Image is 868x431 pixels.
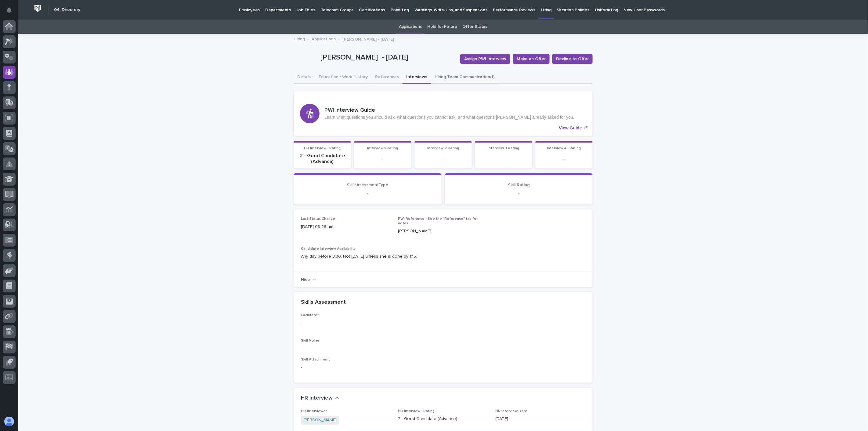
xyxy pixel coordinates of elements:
[403,71,431,84] button: Interviews
[54,7,80,13] h2: 04. Directory
[301,395,339,402] button: HR Interview
[342,35,394,42] p: [PERSON_NAME] - [DATE]
[304,147,341,150] span: HR Interview - Rating
[418,156,468,162] p: -
[547,147,581,150] span: Interview 4 - Rating
[517,56,546,62] span: Make an Offer
[301,299,346,306] h2: Skills Assessment
[539,156,589,162] p: -
[324,115,574,120] p: Learn what questions you should ask, what questions you cannot ask, and what questions [PERSON_NA...
[431,71,498,84] button: Hiring Team Communication (1)
[347,183,389,187] span: SkillsAsessmentType
[479,156,529,162] p: -
[464,56,506,62] span: Assign PWI Interview
[513,54,550,64] button: Make an Offer
[427,147,459,150] span: Interview 2 Rating
[399,20,422,34] a: Applications
[301,224,391,230] p: [DATE] 09:28 am
[367,147,398,150] span: Interview 1 Rating
[301,217,335,221] span: Last Status Change
[398,217,478,225] span: PWI Reference - See the "Reference" tab for notes
[371,71,403,84] button: References
[294,35,305,42] a: Hiring
[460,54,510,64] button: Assign PWI Interview
[301,313,319,317] span: Facilitator
[495,416,585,422] p: [DATE]
[3,4,16,16] button: Notifications
[303,417,337,423] a: [PERSON_NAME]
[301,409,327,413] span: HR Interviewer
[556,56,589,62] span: Decline to Offer
[32,3,43,14] img: Workspace Logo
[463,20,487,34] a: Offer Status
[3,415,16,428] button: users-avatar
[320,53,455,62] p: [PERSON_NAME] - [DATE]
[358,156,408,162] p: -
[294,91,593,136] a: View Guide
[398,228,488,234] p: [PERSON_NAME]
[294,71,315,84] button: Details
[324,107,574,114] h3: PWI Interview Guide
[301,253,585,260] p: Any day before 3:30. Not [DATE] unless she is done by 1:15.
[297,153,347,165] p: 2 - Good Candidate (Advance)
[301,358,330,361] span: Skill Attachment
[398,409,435,413] span: HR Interview - Rating
[301,247,356,251] span: Candidate Interview Availability
[398,416,488,422] p: 2 - Good Candidate (Advance)
[301,320,391,326] p: -
[301,190,434,197] p: -
[301,395,333,402] h2: HR Interview
[559,125,582,131] p: View Guide
[312,35,336,42] a: Applications
[495,409,527,413] span: HR Interview Date
[301,277,316,282] button: Hide
[301,364,391,371] p: -
[8,7,16,17] div: Notifications
[315,71,371,84] button: Education / Work History
[427,20,457,34] a: Hold for Future
[508,183,530,187] span: Skill Rating
[488,147,519,150] span: Interview 3 Rating
[301,339,320,342] span: Skill Notes
[552,54,593,64] button: Decline to Offer
[452,190,585,197] p: -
